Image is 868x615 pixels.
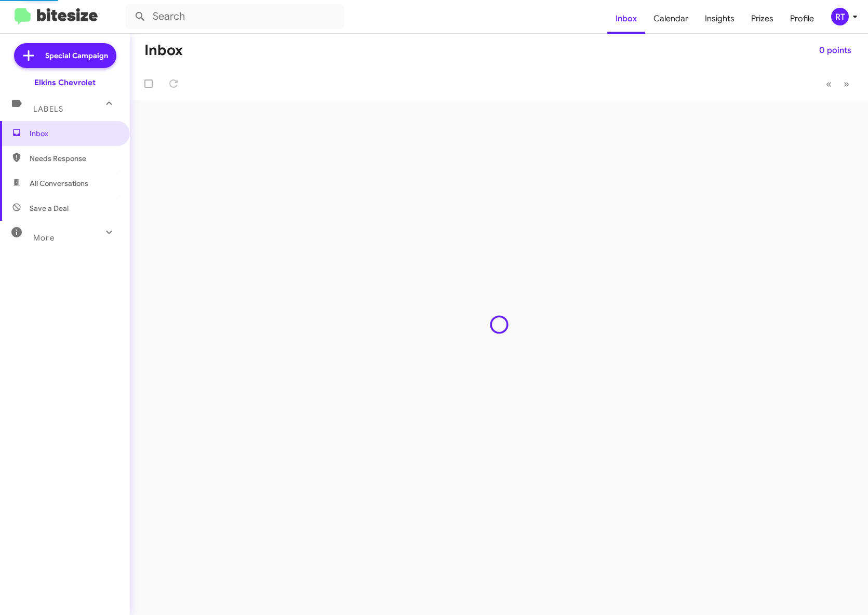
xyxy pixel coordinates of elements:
[782,4,822,34] a: Profile
[30,203,69,213] span: Save a Deal
[45,50,108,61] span: Special Campaign
[811,41,860,60] button: 0 points
[820,73,856,95] nav: Page navigation example
[30,178,88,189] span: All Conversations
[126,4,344,29] input: Search
[820,73,838,95] button: Previous
[33,104,63,114] span: Labels
[645,4,697,34] a: Calendar
[33,233,55,243] span: More
[826,77,832,90] span: «
[34,77,96,88] div: Elkins Chevrolet
[831,8,849,25] div: RT
[822,8,857,25] button: RT
[743,4,782,34] a: Prizes
[14,43,116,68] a: Special Campaign
[844,77,849,90] span: »
[697,4,743,34] a: Insights
[837,73,856,95] button: Next
[144,42,183,59] h1: Inbox
[30,153,118,164] span: Needs Response
[607,4,645,34] a: Inbox
[30,128,118,139] span: Inbox
[819,41,851,60] span: 0 points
